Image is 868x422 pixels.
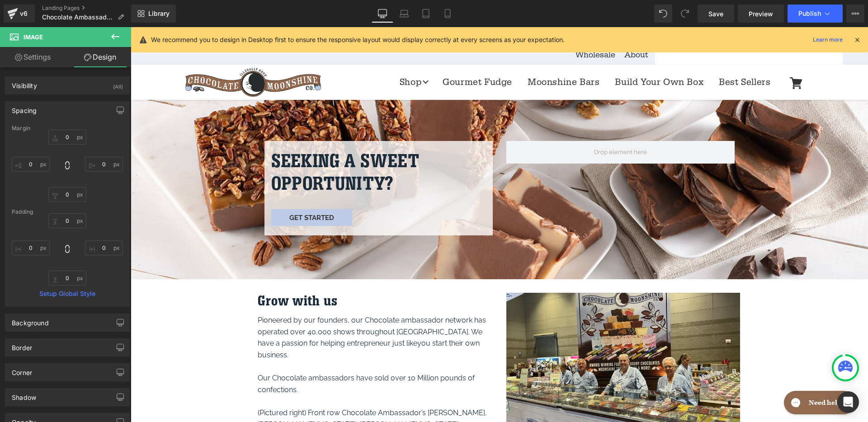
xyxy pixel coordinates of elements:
[477,46,580,65] a: Build Your Own Box
[159,187,203,194] span: Get Started
[494,23,518,33] a: About
[127,287,362,333] p: Pioneered by our founders, our Chocolate ambassador network has operated over 40,000 shows throug...
[809,34,846,45] a: Learn more
[127,266,362,283] h1: Grow with us
[131,5,176,23] a: New Library
[12,77,37,89] div: Visibility
[393,5,415,23] a: Laptop
[12,389,36,401] div: Shadow
[113,77,123,92] div: (All)
[654,5,672,23] button: Undo
[262,46,303,65] a: Shop
[305,46,388,65] a: Gourmet Fudge
[85,240,123,255] input: 0
[48,187,86,202] input: 0
[846,5,864,23] button: More
[390,46,476,65] a: Moonshine Bars
[749,9,773,19] span: Preview
[437,5,458,23] a: Mobile
[48,213,86,228] input: 0
[127,380,362,403] p: (Pictured right) Front row Chocolate Ambassador’s [PERSON_NAME], [PERSON_NAME] [US_STATE], [PERSO...
[24,33,43,41] span: Image
[14,359,103,386] button: Rewards
[837,391,859,413] div: Open Intercom Messenger
[67,47,133,67] a: Design
[415,5,437,23] a: Tablet
[141,123,355,169] h1: SEEKING A SWEET OPPORTUNITY?
[788,5,843,23] button: Publish
[85,157,123,172] input: 0
[127,347,344,367] span: Our Chocolate ambassadors have sold over 10 Million pounds of confections.
[18,8,29,19] div: v6
[581,46,646,65] a: Best Sellers
[12,339,32,352] div: Border
[48,130,86,145] input: 0
[141,182,222,199] a: Get Started
[445,23,485,33] a: Wholesale
[12,209,123,215] div: Padding
[42,5,131,12] a: Landing Pages
[738,5,784,23] a: Preview
[148,9,170,18] span: Library
[12,125,123,131] div: Margin
[676,5,694,23] button: Redo
[262,42,647,68] nav: Main
[5,3,76,27] button: Gorgias live chat
[151,35,565,45] p: We recommend you to design in Desktop first to ensure the responsive layout would display correct...
[29,10,66,19] h2: Need help?
[42,14,114,21] span: Chocolate Ambassadors
[372,5,393,23] a: Desktop
[12,240,50,255] input: 0
[12,364,32,376] div: Corner
[708,9,723,19] span: Save
[12,314,49,327] div: Background
[798,10,821,17] span: Publish
[12,157,50,172] input: 0
[48,271,86,286] input: 0
[262,42,647,68] ul: Quick Links
[4,5,35,23] a: v6
[12,102,37,114] div: Spacing
[12,290,123,297] a: Setup Global Style
[120,4,618,15] div: FREE ground shipping on orders over $75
